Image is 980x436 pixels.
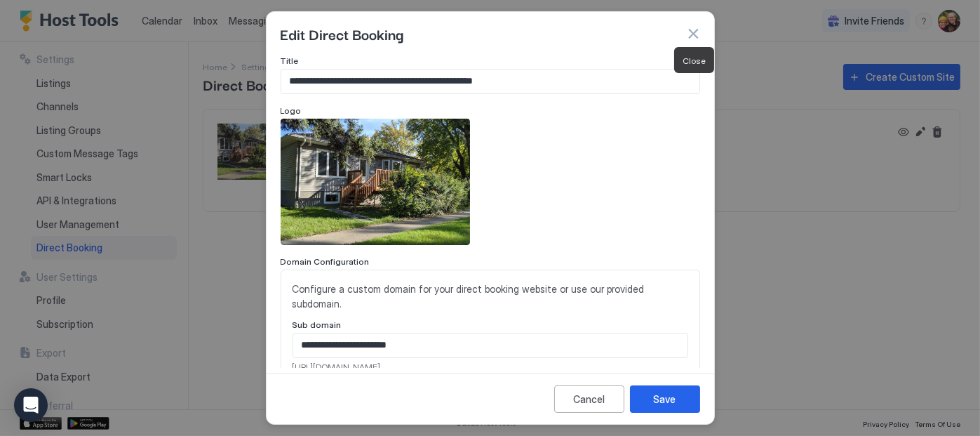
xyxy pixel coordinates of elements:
div: View image [281,119,470,245]
button: Save [630,385,700,413]
div: Cancel [573,392,605,407]
input: Input Field [293,333,687,357]
span: Logo [281,105,302,116]
div: Open Intercom Messenger [14,388,48,422]
button: Cancel [554,385,624,413]
span: Sub domain [293,319,342,330]
input: Input Field [281,70,699,93]
span: Domain Configuration [281,256,370,267]
span: Configure a custom domain for your direct booking website or use our provided subdomain. [293,282,688,311]
span: [URL][DOMAIN_NAME] [293,361,688,374]
span: Title [281,55,299,66]
div: Save [654,392,676,407]
span: Edit Direct Booking [281,23,404,44]
span: Close [683,55,706,66]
